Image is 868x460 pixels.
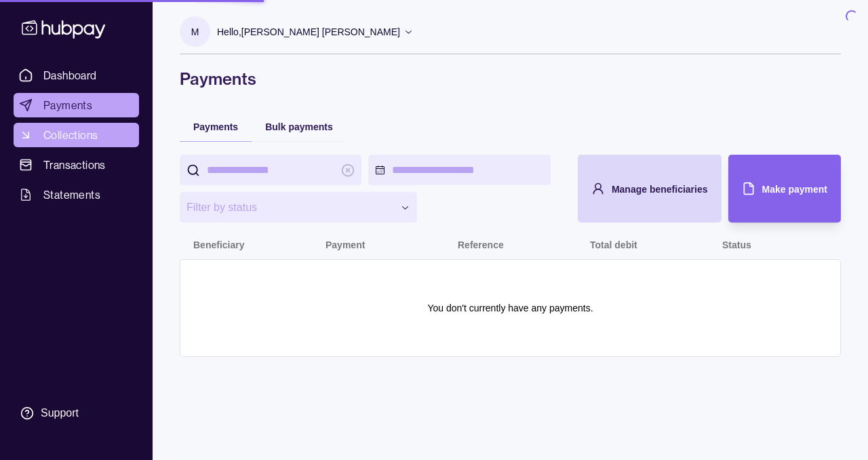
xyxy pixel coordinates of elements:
[193,239,244,250] p: Beneficiary
[14,93,139,117] a: Payments
[325,239,365,250] p: Payment
[217,24,400,39] p: Hello, [PERSON_NAME] [PERSON_NAME]
[722,239,751,250] p: Status
[612,184,708,195] span: Manage beneficiaries
[762,184,827,195] span: Make payment
[590,239,637,250] p: Total debit
[191,24,199,39] p: M
[43,157,106,173] span: Transactions
[207,155,334,185] input: search
[14,123,139,147] a: Collections
[14,399,139,427] a: Support
[578,155,722,223] button: Manage beneficiaries
[43,127,98,143] span: Collections
[458,239,504,250] p: Reference
[14,183,139,207] a: Statements
[265,121,333,132] span: Bulk payments
[43,187,100,203] span: Statements
[180,68,841,90] h1: Payments
[14,153,139,177] a: Transactions
[14,63,139,88] a: Dashboard
[43,97,92,113] span: Payments
[193,121,238,132] span: Payments
[41,406,79,421] div: Support
[43,67,97,83] span: Dashboard
[728,155,841,223] button: Make payment
[427,301,593,315] p: You don't currently have any payments.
